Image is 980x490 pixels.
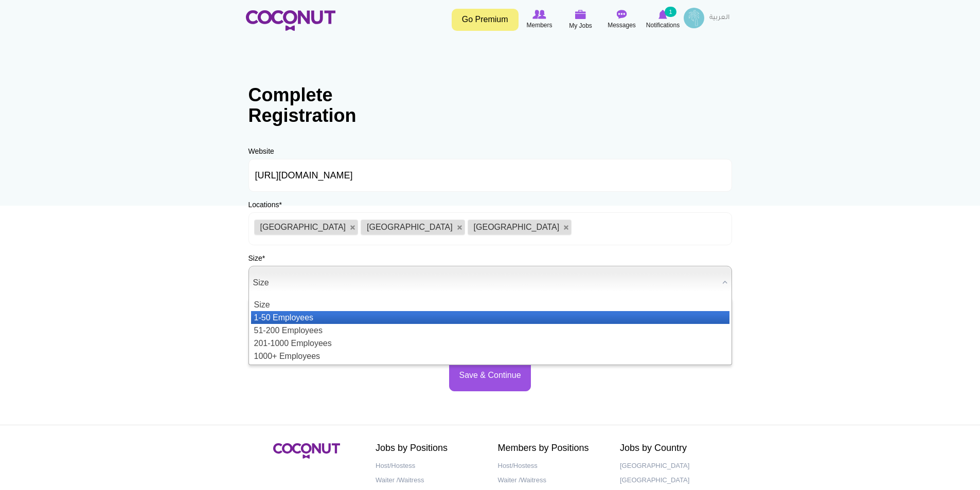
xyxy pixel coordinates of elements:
span: My Jobs [569,21,592,31]
img: My Jobs [575,10,586,19]
a: Messages Messages [601,8,643,31]
a: Host/Hostess [376,459,483,474]
h1: Complete Registration [248,85,377,125]
li: 201-1000 Employees [251,337,729,350]
label: Website [248,146,274,156]
li: 1-50 Employees [251,311,729,324]
label: Locations [248,199,282,210]
h2: Members by Positions [498,443,605,453]
span: This field is required. [262,254,265,262]
a: العربية [704,8,735,28]
a: Browse Members Members [519,8,560,31]
button: Save & Continue [449,360,530,391]
a: Host/Hostess [498,459,605,474]
img: Home [246,10,335,31]
span: This field is required. [279,201,281,209]
img: Notifications [658,10,667,19]
a: [GEOGRAPHIC_DATA] [620,473,727,488]
li: 1000+ Employees [251,350,729,362]
h2: Jobs by Country [620,443,727,453]
span: [GEOGRAPHIC_DATA] [260,223,346,231]
span: Notifications [646,20,680,30]
li: Size [251,298,729,311]
a: Waiter /Waitress [376,473,483,488]
span: Size [253,266,718,299]
span: [GEOGRAPHIC_DATA] [474,223,560,231]
a: Waiter /Waitress [498,473,605,488]
label: Size [248,253,265,263]
span: Messages [608,20,636,30]
h2: Jobs by Positions [376,443,483,453]
a: My Jobs My Jobs [560,8,601,32]
span: [GEOGRAPHIC_DATA] [367,223,453,231]
img: Coconut [273,443,340,459]
li: 51-200 Employees [251,324,729,337]
a: Go Premium [452,9,519,31]
a: [GEOGRAPHIC_DATA] [620,459,727,474]
a: Notifications Notifications 1 [643,8,684,31]
span: Members [526,20,552,30]
img: Browse Members [532,10,546,19]
img: Messages [617,10,627,19]
small: 1 [665,7,676,17]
